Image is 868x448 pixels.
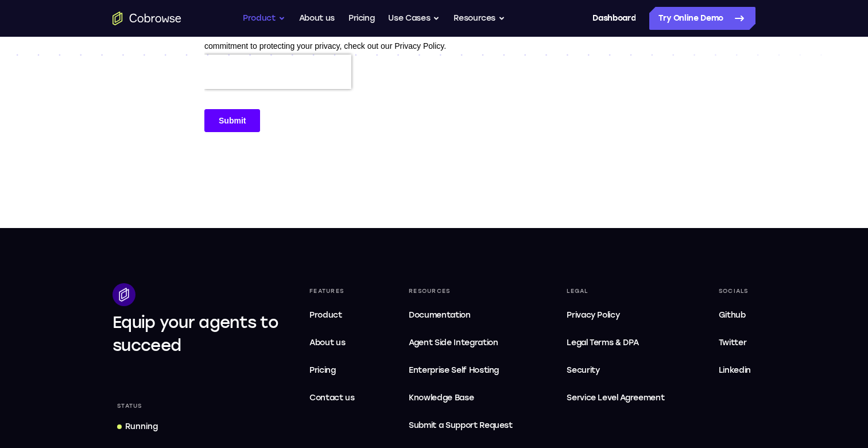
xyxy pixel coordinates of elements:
a: About us [299,7,335,30]
span: Service Level Agreement [567,391,664,405]
span: Equip your agents to succeed [113,312,278,355]
a: Github [714,304,755,327]
span: About us [309,338,345,347]
a: Pricing [348,7,375,30]
span: Knowledge Base [409,393,474,403]
a: Agent Side Integration [404,331,517,354]
span: Agent Side Integration [409,336,513,350]
button: Resources [454,7,505,30]
span: Twitter [719,338,747,347]
span: Security [567,365,599,375]
span: Submit a Support Request [409,419,513,432]
a: Enterprise Self Hosting [404,359,517,382]
a: Documentation [404,304,517,327]
a: Running [113,416,162,437]
div: Status [113,398,147,414]
span: Pricing [309,365,336,375]
a: Submit a Support Request [404,414,517,437]
button: Product [243,7,285,30]
span: Enterprise Self Hosting [409,364,513,377]
span: Privacy Policy [567,310,619,320]
span: Linkedin [719,365,751,375]
a: Pricing [305,359,359,382]
a: Linkedin [714,359,755,382]
a: Security [562,359,669,382]
a: Try Online Demo [649,7,755,30]
div: Legal [562,283,669,299]
a: About us [305,331,359,354]
a: Go to the home page [113,11,181,25]
span: Product [309,310,342,320]
div: Running [125,421,158,432]
a: Contact us [305,387,359,410]
a: Service Level Agreement [562,387,669,410]
span: Github [719,310,746,320]
span: Contact us [309,393,355,403]
legend: Please upload any files that may be helpful [230,198,459,204]
div: Resources [404,283,517,299]
div: Socials [714,283,755,299]
a: Privacy Policy [562,304,669,327]
span: Documentation [409,310,470,320]
button: Use Cases [388,7,440,30]
a: Legal Terms & DPA [562,331,669,354]
span: File upload [230,185,269,194]
span: Legal Terms & DPA [567,338,638,347]
a: Twitter [714,331,755,354]
a: Knowledge Base [404,387,517,410]
div: Features [305,283,359,299]
a: Dashboard [592,7,635,30]
a: Product [305,304,359,327]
